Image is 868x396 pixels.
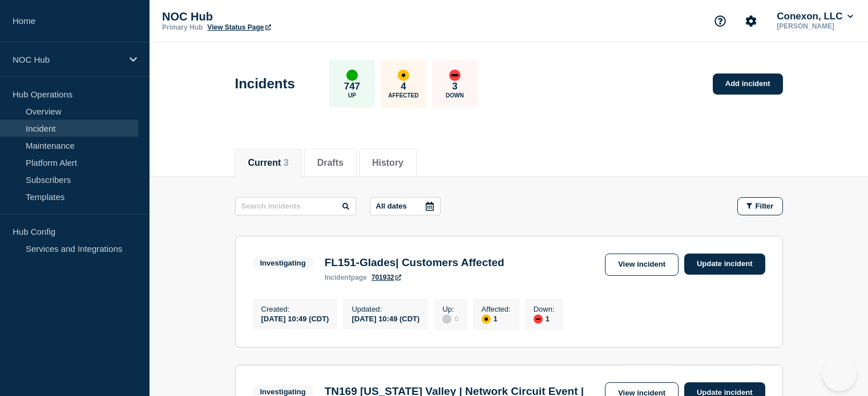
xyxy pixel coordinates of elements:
button: Current 3 [248,158,289,168]
h1: Incidents [235,76,295,92]
a: View incident [605,254,679,276]
span: incident [325,273,351,281]
p: 3 [452,81,457,92]
input: Search incidents [235,197,356,215]
a: 701932 [372,273,401,281]
span: Filter [756,202,774,210]
p: Affected : [482,305,511,313]
p: Up : [442,305,458,313]
div: 0 [442,313,458,324]
p: NOC Hub [13,55,122,64]
div: 1 [534,313,555,324]
div: down [449,70,461,81]
a: Update incident [684,254,765,275]
p: [PERSON_NAME] [774,22,855,30]
p: Affected [388,92,418,99]
h3: FL151-Glades| Customers Affected [325,256,504,269]
a: View Status Page [207,23,271,31]
div: [DATE] 10:49 (CDT) [261,313,329,323]
div: up [346,70,358,81]
p: Down [446,92,464,99]
div: down [534,315,543,324]
div: affected [398,70,409,81]
div: affected [482,315,491,324]
a: Add incident [713,74,783,95]
p: 747 [344,81,360,92]
div: [DATE] 10:49 (CDT) [352,313,419,323]
button: History [372,158,403,168]
p: NOC Hub [162,10,390,23]
iframe: Help Scout Beacon - Open [822,357,857,391]
button: Filter [737,197,783,215]
p: Primary Hub [162,23,203,31]
p: Created : [261,305,329,313]
p: Up [348,92,356,99]
button: All dates [370,197,441,215]
span: 3 [284,158,289,168]
p: Updated : [352,305,419,313]
span: Investigating [253,256,313,270]
button: Drafts [317,158,344,168]
button: Conexon, LLC [774,11,855,22]
div: 1 [482,313,511,324]
p: 4 [401,81,406,92]
p: page [325,273,367,281]
p: All dates [376,202,407,210]
button: Support [708,9,732,33]
button: Account settings [739,9,763,33]
p: Down : [534,305,555,313]
div: disabled [442,315,451,324]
